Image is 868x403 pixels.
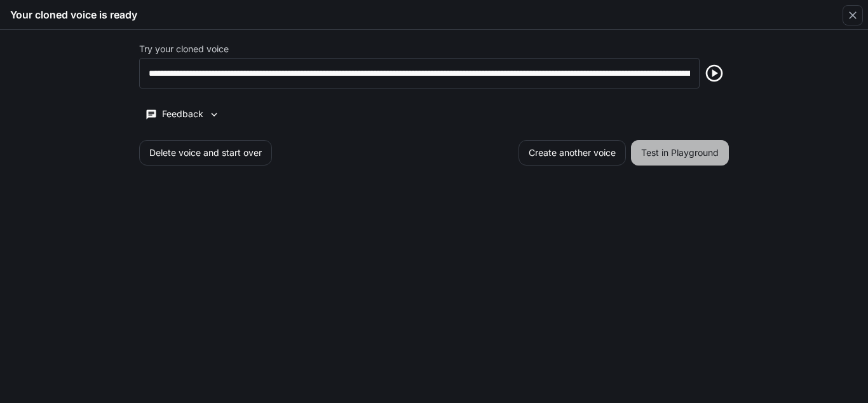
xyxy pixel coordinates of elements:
[10,8,137,22] h5: Your cloned voice is ready
[519,140,626,166] button: Create another voice
[631,140,729,166] button: Test in Playground
[139,140,272,166] button: Delete voice and start over
[139,104,226,125] button: Feedback
[139,45,229,53] p: Try your cloned voice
